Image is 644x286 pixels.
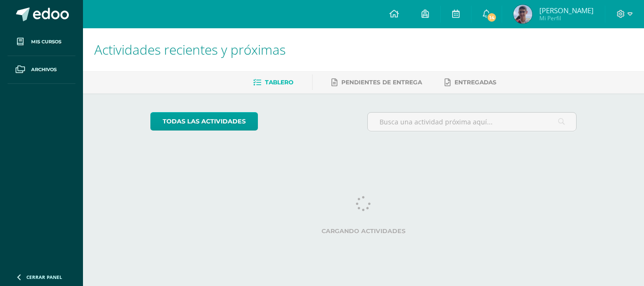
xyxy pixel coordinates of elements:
img: 108c31ba970ce73aae4c542f034b0b86.png [513,5,532,24]
label: Cargando actividades [150,228,577,235]
input: Busca una actividad próxima aquí... [368,113,577,131]
span: Tablero [265,79,293,86]
a: Archivos [8,56,75,84]
a: Tablero [253,75,293,90]
span: Actividades recientes y próximas [94,41,286,58]
span: Mis cursos [31,38,61,46]
span: 14 [487,12,497,23]
span: Entregadas [454,79,496,86]
a: todas las Actividades [150,112,258,131]
span: [PERSON_NAME] [539,6,594,15]
a: Entregadas [445,75,496,90]
span: Mi Perfil [539,14,594,22]
a: Pendientes de entrega [331,75,422,90]
span: Archivos [31,66,57,74]
a: Mis cursos [8,28,75,56]
span: Cerrar panel [26,274,62,280]
span: Pendientes de entrega [341,79,422,86]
